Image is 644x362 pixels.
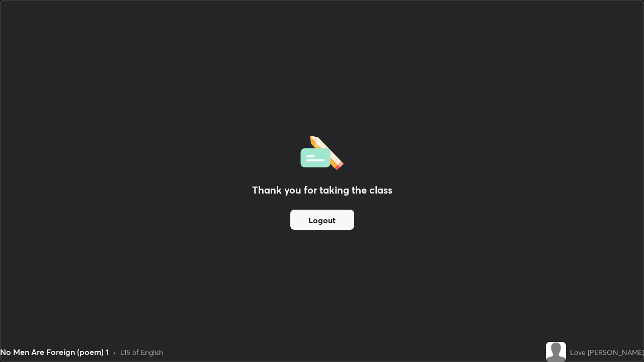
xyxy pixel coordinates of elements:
[113,347,116,357] div: •
[570,347,644,357] div: Love [PERSON_NAME]
[300,132,344,170] img: offlineFeedback.1438e8b3.svg
[290,210,354,230] button: Logout
[120,347,163,357] div: L15 of English
[252,183,392,198] h2: Thank you for taking the class
[546,342,566,362] img: default.png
